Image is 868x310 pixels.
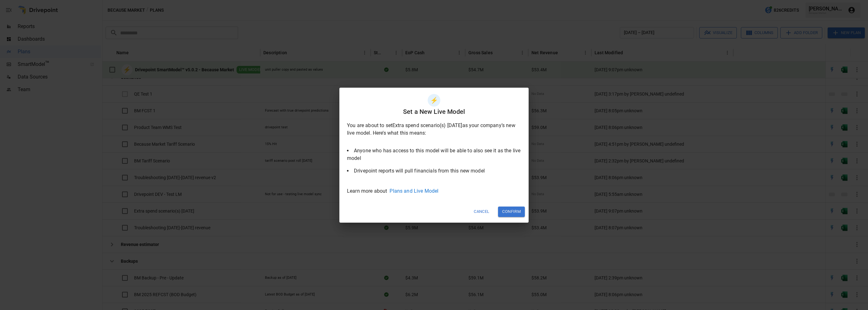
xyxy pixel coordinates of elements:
[347,167,521,175] li: Drivepoint reports will pull financials from this new model
[498,207,525,217] button: Confirm
[347,147,521,162] li: Anyone who has access to this model will be able to also see it as the live model
[403,107,465,117] h6: Set a New Live Model
[470,207,493,217] button: Cancel
[347,122,521,137] p: You are about to set Extra spend scenario(s) [DATE] as your company’s new live model. Here’s what...
[347,187,521,195] p: Learn more about
[428,94,440,107] div: ⚡
[390,188,438,194] a: Plans and Live Model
